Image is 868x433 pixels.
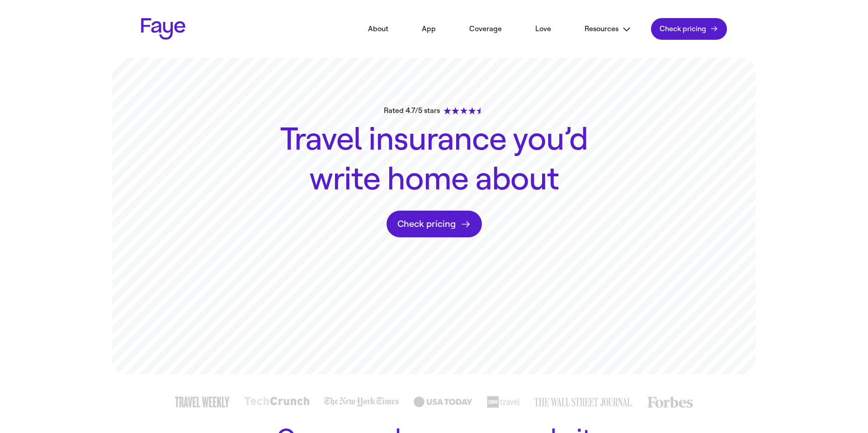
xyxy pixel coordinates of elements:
[387,211,482,237] a: Check pricing
[522,19,565,39] a: Love
[651,18,727,40] a: Check pricing
[271,120,597,199] h1: Travel insurance you’d write home about
[571,19,645,39] button: Resources
[141,18,185,40] a: Faye Logo
[354,19,402,39] a: About
[408,19,449,39] a: App
[456,19,515,39] a: Coverage
[384,105,484,116] div: Rated 4.7/5 stars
